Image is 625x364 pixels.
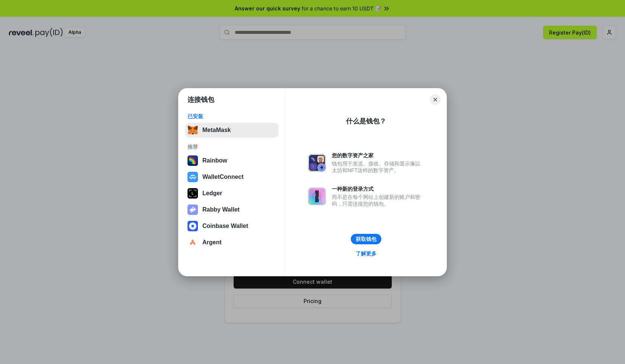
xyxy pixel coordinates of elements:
[187,221,198,231] img: svg+xml,%3Csvg%20width%3D%2228%22%20height%3D%2228%22%20viewBox%3D%220%200%2028%2028%22%20fill%3D...
[346,117,386,126] div: 什么是钱包？
[202,174,244,180] div: WalletConnect
[356,250,376,257] div: 了解更多
[187,172,198,182] img: svg+xml,%3Csvg%20width%3D%2228%22%20height%3D%2228%22%20viewBox%3D%220%200%2028%2028%22%20fill%3D...
[185,186,279,201] button: Ledger
[332,152,424,159] div: 您的数字资产之家
[202,223,248,229] div: Coinbase Wallet
[308,187,326,205] img: svg+xml,%3Csvg%20xmlns%3D%22http%3A%2F%2Fwww.w3.org%2F2000%2Fsvg%22%20fill%3D%22none%22%20viewBox...
[202,157,227,164] div: Rainbow
[202,206,240,213] div: Rabby Wallet
[430,94,440,105] button: Close
[185,153,279,168] button: Rainbow
[185,235,279,250] button: Argent
[187,113,276,120] div: 已安装
[202,127,231,133] div: MetaMask
[187,237,198,248] img: svg+xml,%3Csvg%20width%3D%2228%22%20height%3D%2228%22%20viewBox%3D%220%200%2028%2028%22%20fill%3D...
[332,194,424,207] div: 而不是在每个网站上创建新的账户和密码，只需连接您的钱包。
[187,125,198,135] img: svg+xml,%3Csvg%20fill%3D%22none%22%20height%3D%2233%22%20viewBox%3D%220%200%2035%2033%22%20width%...
[332,186,424,192] div: 一种新的登录方式
[187,144,276,150] div: 推荐
[202,190,222,197] div: Ledger
[187,155,198,166] img: svg+xml,%3Csvg%20width%3D%22120%22%20height%3D%22120%22%20viewBox%3D%220%200%20120%20120%22%20fil...
[185,219,279,233] button: Coinbase Wallet
[308,154,326,172] img: svg+xml,%3Csvg%20xmlns%3D%22http%3A%2F%2Fwww.w3.org%2F2000%2Fsvg%22%20fill%3D%22none%22%20viewBox...
[187,95,214,104] h1: 连接钱包
[187,204,198,215] img: svg+xml,%3Csvg%20xmlns%3D%22http%3A%2F%2Fwww.w3.org%2F2000%2Fsvg%22%20fill%3D%22none%22%20viewBox...
[185,202,279,217] button: Rabby Wallet
[187,188,198,199] img: svg+xml,%3Csvg%20xmlns%3D%22http%3A%2F%2Fwww.w3.org%2F2000%2Fsvg%22%20width%3D%2228%22%20height%3...
[202,239,222,246] div: Argent
[185,123,279,138] button: MetaMask
[351,249,381,258] a: 了解更多
[351,234,381,244] button: 获取钱包
[332,160,424,174] div: 钱包用于发送、接收、存储和显示像以太坊和NFT这样的数字资产。
[185,170,279,184] button: WalletConnect
[356,236,376,242] div: 获取钱包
